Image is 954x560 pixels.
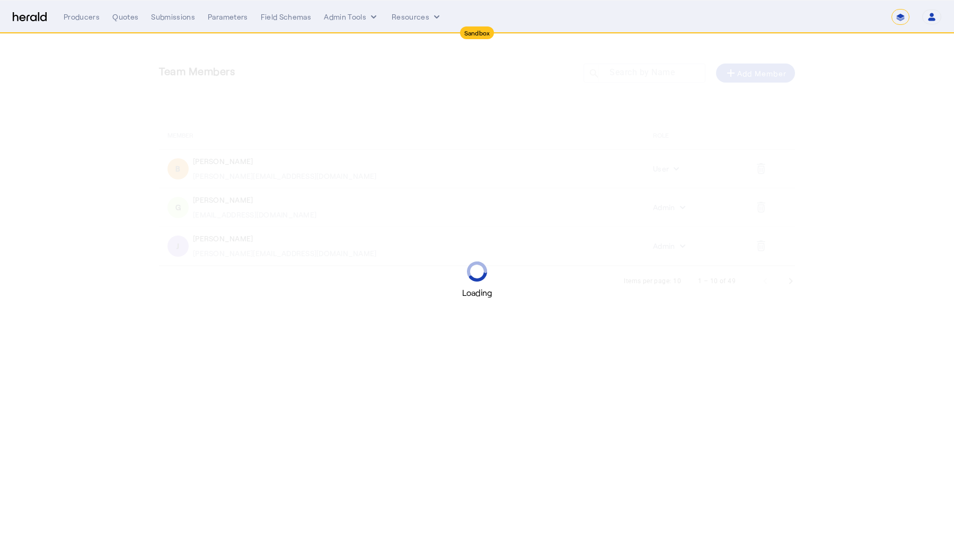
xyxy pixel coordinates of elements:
div: Parameters [208,12,248,22]
div: Submissions [151,12,195,22]
img: Herald Logo [13,12,47,22]
div: Field Schemas [261,12,312,22]
button: Resources dropdown menu [392,12,442,22]
div: Sandbox [460,26,494,39]
button: internal dropdown menu [324,12,379,22]
div: Quotes [112,12,138,22]
div: Producers [64,12,100,22]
